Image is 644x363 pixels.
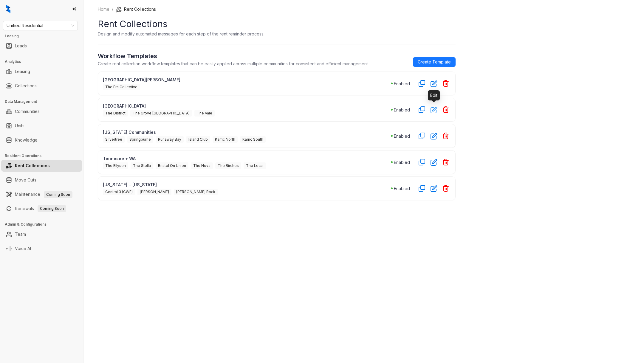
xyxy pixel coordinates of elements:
[112,6,113,13] li: /
[15,80,37,92] a: Collections
[44,191,72,198] span: Coming Soon
[194,110,215,117] span: The Vale
[213,136,238,143] span: Karric North
[103,103,391,109] p: [GEOGRAPHIC_DATA]
[1,40,82,52] li: Leads
[15,160,50,172] a: Rent Collections
[15,174,36,186] a: Move Outs
[5,222,83,227] h3: Admin & Configurations
[5,59,83,64] h3: Analytics
[98,61,369,67] p: Create rent collection workflow templates that can be easily applied across multiple communities ...
[1,174,82,186] li: Move Outs
[394,133,410,139] p: Enabled
[103,162,128,169] span: The Ellyson
[5,99,83,104] h3: Data Management
[156,136,184,143] span: Runaway Bay
[174,189,218,195] span: [PERSON_NAME] Rock
[5,153,83,159] h3: Resident Operations
[15,106,40,117] a: Communities
[1,243,82,255] li: Voice AI
[103,189,135,195] span: Central 3 (CWE)
[156,162,188,169] span: Bristol On Union
[7,21,74,30] span: Unified Residential
[1,160,82,172] li: Rent Collections
[15,203,66,215] a: RenewalsComing Soon
[394,80,410,87] p: Enabled
[215,162,241,169] span: The Birches
[103,84,140,90] span: The Era Collective
[103,136,125,143] span: Silvertree
[15,66,30,77] a: Leasing
[6,5,10,13] img: logo
[103,155,391,162] p: Tennesee + WA
[103,129,391,135] p: [US_STATE] Communities
[1,106,82,117] li: Communities
[1,66,82,77] li: Leasing
[15,120,24,132] a: Units
[1,228,82,240] li: Team
[394,107,410,113] p: Enabled
[240,136,266,143] span: Karric South
[97,6,111,13] a: Home
[244,162,266,169] span: The Local
[98,52,369,61] h2: Workflow Templates
[186,136,210,143] span: Island Club
[15,243,31,255] a: Voice AI
[38,205,66,212] span: Coming Soon
[1,188,82,200] li: Maintenance
[394,185,410,192] p: Enabled
[1,80,82,92] li: Collections
[103,110,128,117] span: The District
[98,17,456,31] h1: Rent Collections
[1,134,82,146] li: Knowledge
[137,189,171,195] span: [PERSON_NAME]
[1,120,82,132] li: Units
[116,6,156,13] li: Rent Collections
[394,159,410,165] p: Enabled
[418,59,451,65] span: Create Template
[15,40,27,52] a: Leads
[5,33,83,39] h3: Leasing
[131,162,153,169] span: The Stella
[15,134,38,146] a: Knowledge
[191,162,213,169] span: The Nova
[130,110,192,117] span: The Grove [GEOGRAPHIC_DATA]
[413,57,456,67] a: Create Template
[127,136,153,143] span: Springburne
[98,31,264,37] p: Design and modify automated messages for each step of the rent reminder process.
[1,203,82,215] li: Renewals
[15,228,26,240] a: Team
[103,182,391,188] p: [US_STATE] + [US_STATE]
[428,90,440,100] div: Edit
[103,77,391,83] p: [GEOGRAPHIC_DATA][PERSON_NAME]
